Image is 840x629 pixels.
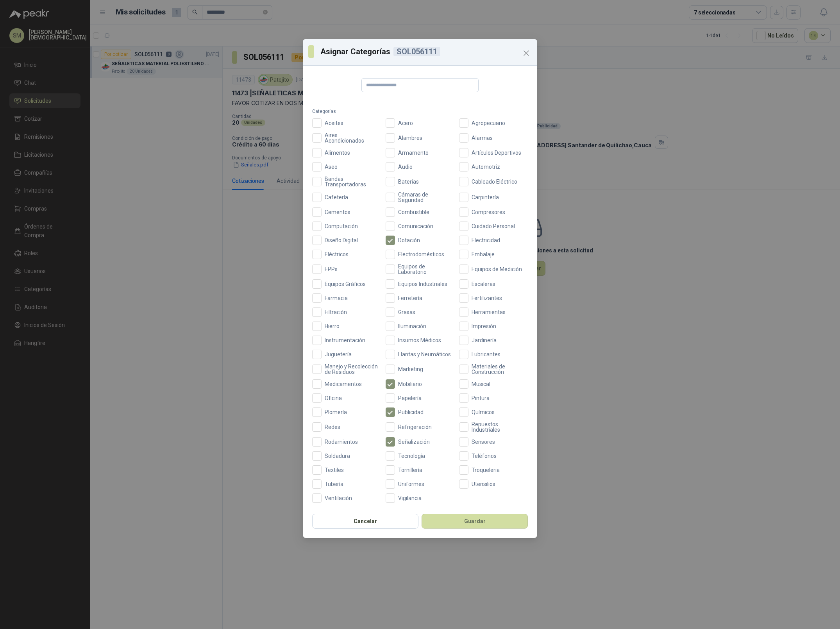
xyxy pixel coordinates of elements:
span: Electrodomésticos [395,252,447,257]
span: Insumos Médicos [395,338,444,343]
span: Compresores [468,209,508,215]
span: Jardinería [468,338,500,343]
span: Cámaras de Seguridad [395,192,454,203]
span: Materiales de Construcción [468,364,528,375]
span: Lubricantes [468,352,504,357]
label: Categorías [312,108,528,115]
span: Embalaje [468,252,498,257]
span: Rodamientos [322,439,361,445]
span: Manejo y Recolección de Residuos [322,364,381,375]
span: Sensores [468,439,498,445]
span: Cafetería [322,195,351,200]
span: Bandas Transportadoras [322,176,381,187]
span: Redes [322,424,343,430]
span: Combustible [395,209,433,215]
span: Plomería [322,409,350,415]
span: Cuidado Personal [468,223,518,229]
span: Dotación [395,238,423,243]
span: Marketing [395,366,426,372]
span: Hierro [322,323,343,329]
span: Equipos de Medición [468,266,525,272]
span: Iluminación [395,323,429,329]
span: Musical [468,381,493,387]
span: Papelería [395,395,425,401]
span: Impresión [468,323,499,329]
span: Fertilizantes [468,295,505,301]
span: Alambres [395,135,425,141]
span: Comunicación [395,223,436,229]
span: Ferretería [395,295,425,301]
span: Alarmas [468,135,496,141]
span: Armamento [395,150,432,155]
span: Acero [395,120,416,126]
span: Agropecuario [468,120,508,126]
span: Filtración [322,309,350,315]
span: Tubería [322,481,347,487]
span: Tecnología [395,453,428,459]
span: Equipos Industriales [395,281,450,287]
span: Uniformes [395,481,427,487]
span: Soldadura [322,453,353,459]
button: Guardar [422,514,528,529]
span: Electricidad [468,238,503,243]
span: Aceites [322,120,347,126]
button: Close [520,47,533,59]
span: Audio [395,164,416,170]
span: Baterías [395,179,422,184]
span: Vigilancia [395,495,425,501]
span: Alimentos [322,150,353,155]
span: Carpintería [468,195,502,200]
span: Químicos [468,409,498,415]
span: Pintura [468,395,493,401]
span: Publicidad [395,409,427,415]
span: Señalización [395,439,433,445]
span: Repuestos Industriales [468,422,528,432]
span: Aseo [322,164,341,170]
span: Equipos Gráficos [322,281,369,287]
span: Artículos Deportivos [468,150,524,155]
span: Equipos de Laboratorio [395,264,454,275]
span: Tornillería [395,467,425,473]
span: Textiles [322,467,347,473]
span: Automotriz [468,164,503,170]
div: SOL056111 [393,47,440,56]
span: EPPs [322,266,341,272]
span: Llantas y Neumáticos [395,352,454,357]
span: Mobiliario [395,381,425,387]
button: Cancelar [312,514,418,529]
span: Eléctricos [322,252,352,257]
span: Utensilios [468,481,499,487]
span: Escaleras [468,281,499,287]
span: Refrigeración [395,424,435,430]
span: Cementos [322,209,354,215]
span: Grasas [395,309,418,315]
span: Oficina [322,395,345,401]
span: Diseño Digital [322,238,361,243]
span: Cableado Eléctrico [468,179,520,184]
span: Medicamentos [322,381,365,387]
span: Troqueleria [468,467,503,473]
span: Juguetería [322,352,355,357]
span: Farmacia [322,295,351,301]
span: Computación [322,223,361,229]
span: Instrumentación [322,338,368,343]
span: Herramientas [468,309,509,315]
span: Aires Acondicionados [322,132,381,143]
span: Ventilación [322,495,355,501]
p: Asignar Categorías [320,46,532,57]
span: Teléfonos [468,453,500,459]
